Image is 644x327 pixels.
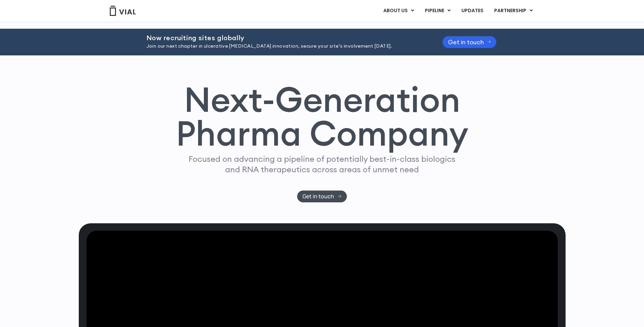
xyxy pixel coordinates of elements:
[297,191,347,202] a: Get in touch
[443,36,497,48] a: Get in touch
[303,194,334,199] span: Get in touch
[146,34,426,42] h2: Now recruiting sites globally
[109,6,136,16] img: Vial Logo
[146,43,426,50] p: Join our next chapter in ulcerative [MEDICAL_DATA] innovation, secure your site’s involvement [DA...
[489,5,538,17] a: PARTNERSHIPMenu Toggle
[456,5,488,17] a: UPDATES
[420,5,456,17] a: PIPELINEMenu Toggle
[448,40,484,45] span: Get in touch
[176,82,469,151] h1: Next-Generation Pharma Company
[186,154,458,175] p: Focused on advancing a pipeline of potentially best-in-class biologics and RNA therapeutics acros...
[378,5,419,17] a: ABOUT USMenu Toggle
